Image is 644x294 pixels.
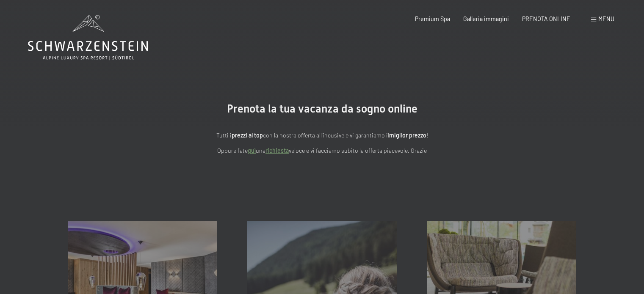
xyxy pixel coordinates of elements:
p: Oppure fate una veloce e vi facciamo subito la offerta piacevole. Grazie [136,146,509,156]
span: Menu [598,15,614,22]
strong: prezzi al top [232,132,263,139]
a: Galleria immagini [463,15,509,22]
a: richiesta [265,147,289,154]
p: Tutti i con la nostra offerta all'incusive e vi garantiamo il ! [136,131,509,140]
a: PRENOTA ONLINE [522,15,570,22]
a: quì [248,147,256,154]
strong: miglior prezzo [389,132,426,139]
span: Prenota la tua vacanza da sogno online [227,102,417,115]
a: Premium Spa [415,15,450,22]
